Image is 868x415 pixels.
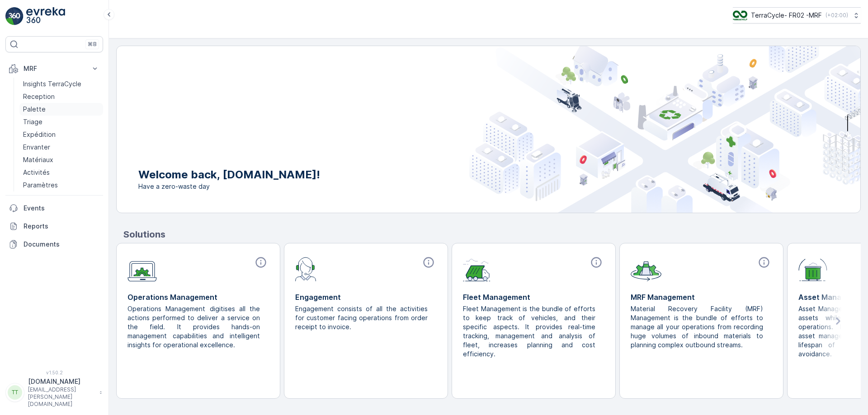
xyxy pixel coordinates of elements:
[88,41,97,48] p: ⌘B
[5,60,103,78] button: MRF
[19,166,103,179] a: Activités
[23,168,50,177] p: Activités
[826,12,848,19] p: ( +02:00 )
[127,292,269,303] p: Operations Management
[8,385,22,400] div: TT
[631,304,765,350] p: Material Recovery Facility (MRF) Management is the bundle of efforts to manage all your operation...
[631,292,772,303] p: MRF Management
[5,370,103,375] span: v 1.50.2
[24,222,99,231] p: Reports
[24,204,99,213] p: Events
[295,256,316,281] img: module-icon
[138,168,320,182] p: Welcome back, [DOMAIN_NAME]!
[23,155,53,164] p: Matériaux
[26,7,65,25] img: logo_light-DOdMpM7g.png
[19,116,103,128] a: Triage
[23,181,58,190] p: Paramètres
[19,179,103,191] a: Paramètres
[751,11,822,20] p: TerraCycle- FR02 -MRF
[28,377,95,386] p: [DOMAIN_NAME]
[5,217,103,235] a: Reports
[28,386,95,408] p: [EMAIL_ADDRESS][PERSON_NAME][DOMAIN_NAME]
[23,105,46,114] p: Palette
[127,256,157,282] img: module-icon
[24,64,85,73] p: MRF
[295,292,437,303] p: Engagement
[798,256,827,281] img: module-icon
[733,7,861,23] button: TerraCycle- FR02 -MRF(+02:00)
[463,292,604,303] p: Fleet Management
[463,256,491,281] img: module-icon
[24,240,99,249] p: Documents
[5,7,24,25] img: logo
[19,90,103,103] a: Reception
[19,141,103,154] a: Envanter
[5,377,103,408] button: TT[DOMAIN_NAME][EMAIL_ADDRESS][PERSON_NAME][DOMAIN_NAME]
[469,46,860,213] img: city illustration
[23,92,55,101] p: Reception
[23,130,56,139] p: Expédition
[5,199,103,217] a: Events
[19,128,103,141] a: Expédition
[23,117,42,126] p: Triage
[19,103,103,116] a: Palette
[5,235,103,253] a: Documents
[463,304,597,359] p: Fleet Management is the bundle of efforts to keep track of vehicles, and their specific aspects. ...
[127,304,262,350] p: Operations Management digitises all the actions performed to deliver a service on the field. It p...
[23,143,50,152] p: Envanter
[19,78,103,90] a: Insights TerraCycle
[19,154,103,166] a: Matériaux
[138,182,320,191] span: Have a zero-waste day
[123,228,861,241] p: Solutions
[295,304,429,331] p: Engagement consists of all the activities for customer facing operations from order receipt to in...
[631,256,661,281] img: module-icon
[733,10,747,20] img: terracycle.png
[23,79,81,89] p: Insights TerraCycle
